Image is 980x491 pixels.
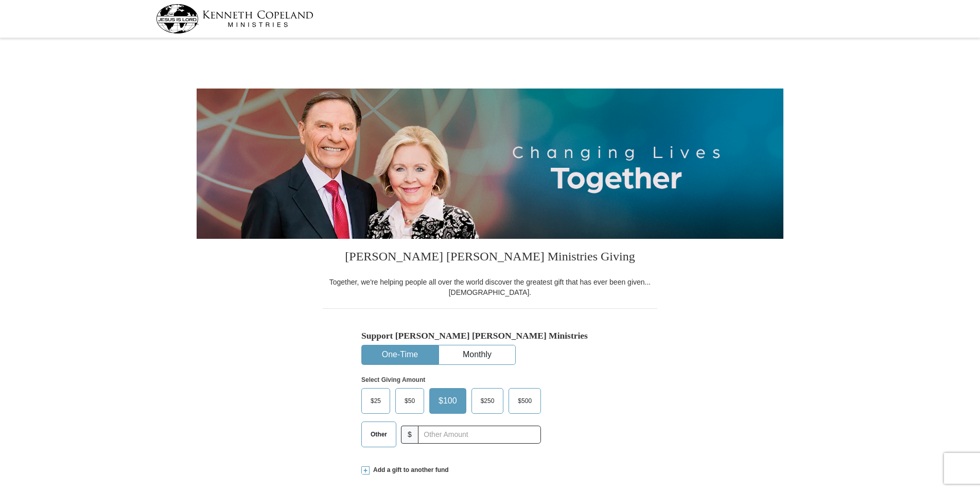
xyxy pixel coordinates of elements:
[439,345,515,364] button: Monthly
[323,239,657,277] h3: [PERSON_NAME] [PERSON_NAME] Ministries Giving
[361,376,425,383] strong: Select Giving Amount
[399,393,420,409] span: $50
[476,393,500,409] span: $250
[401,426,418,444] span: $
[365,427,392,442] span: Other
[418,426,541,444] input: Other Amount
[433,393,462,409] span: $100
[513,393,537,409] span: $500
[362,345,438,364] button: One-Time
[361,330,619,341] h5: Support [PERSON_NAME] [PERSON_NAME] Ministries
[323,277,657,297] div: Together, we're helping people all over the world discover the greatest gift that has ever been g...
[365,393,386,409] span: $25
[156,4,313,33] img: kcm-header-logo.svg
[370,466,449,475] span: Add a gift to another fund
